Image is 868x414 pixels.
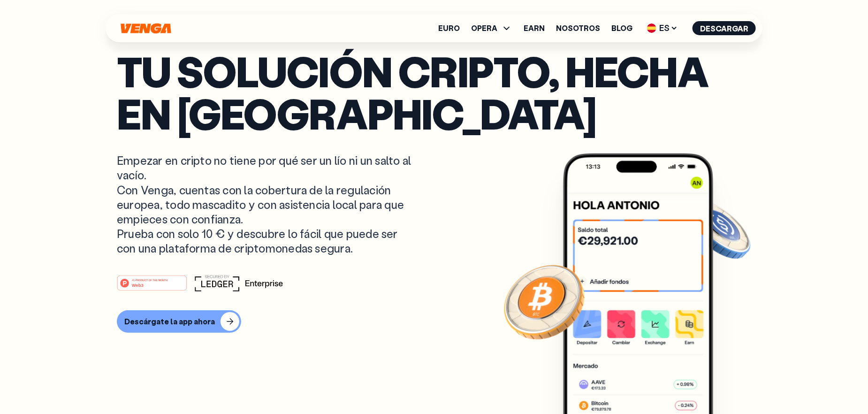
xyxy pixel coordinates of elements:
tspan: #1 PRODUCT OF THE MONTH [132,278,168,281]
p: Tu solución cripto, hecha en [GEOGRAPHIC_DATA] [117,50,751,134]
a: Descárgate la app ahora [117,310,751,333]
button: Descárgate la app ahora [117,310,241,333]
span: ES [644,21,681,36]
div: Descárgate la app ahora [124,317,215,326]
a: #1 PRODUCT OF THE MONTHWeb3 [117,281,187,293]
a: Euro [438,24,460,32]
svg: Inicio [120,23,172,34]
p: Empezar en cripto no tiene por qué ser un lío ni un salto al vacío. Con Venga, cuentas con la cob... [117,153,413,255]
img: flag-es [647,23,656,33]
span: OPERA [471,23,512,34]
img: USDC coin [685,196,753,264]
a: Blog [611,24,632,32]
span: OPERA [471,24,497,32]
a: Nosotros [556,24,600,32]
button: Descargar [693,21,756,35]
tspan: Web3 [132,282,144,287]
img: Bitcoin [502,260,586,344]
a: Earn [524,24,545,32]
